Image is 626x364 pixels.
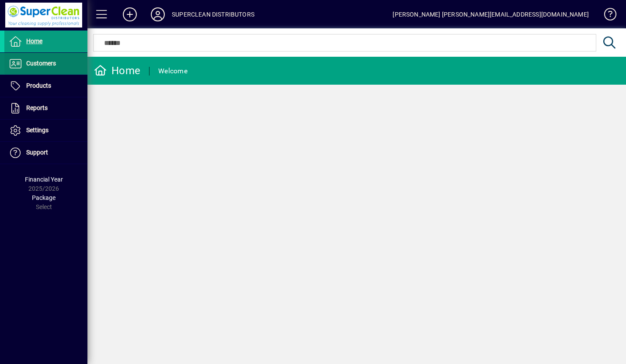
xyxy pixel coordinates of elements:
[26,127,49,134] span: Settings
[4,142,87,164] a: Support
[26,104,48,111] span: Reports
[116,7,144,22] button: Add
[598,2,615,30] a: Knowledge Base
[32,194,56,201] span: Package
[26,82,51,89] span: Products
[26,38,42,45] span: Home
[94,64,140,78] div: Home
[26,149,48,156] span: Support
[4,120,87,141] a: Settings
[4,75,87,97] a: Products
[393,7,589,21] div: [PERSON_NAME] [PERSON_NAME][EMAIL_ADDRESS][DOMAIN_NAME]
[25,176,63,183] span: Financial Year
[26,60,56,67] span: Customers
[4,53,87,75] a: Customers
[158,64,188,78] div: Welcome
[4,97,87,119] a: Reports
[144,7,172,22] button: Profile
[172,7,254,21] div: SUPERCLEAN DISTRIBUTORS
